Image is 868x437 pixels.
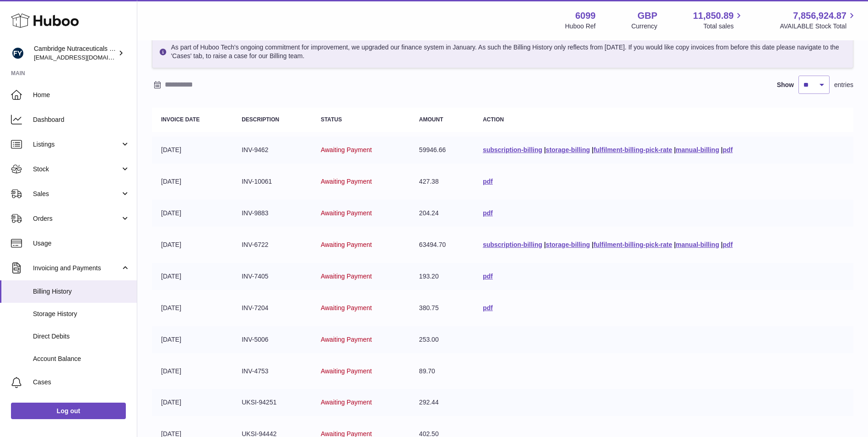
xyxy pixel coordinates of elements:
[34,44,116,62] div: Cambridge Nutraceuticals Ltd
[410,326,474,353] td: 253.00
[321,116,342,123] strong: Status
[723,146,733,153] a: pdf
[410,200,474,227] td: 204.24
[321,273,372,280] span: Awaiting Payment
[232,326,312,353] td: INV-5006
[33,91,130,99] span: Home
[152,358,232,385] td: [DATE]
[232,389,312,416] td: UKSI-94251
[152,231,232,258] td: [DATE]
[703,22,744,31] span: Total sales
[33,332,130,341] span: Direct Debits
[152,200,232,227] td: [DATE]
[721,146,723,153] span: |
[544,146,546,153] span: |
[321,146,372,153] span: Awaiting Payment
[33,264,120,273] span: Invoicing and Payments
[593,241,672,248] a: fulfilment-billing-pick-rate
[483,304,493,311] a: pdf
[232,137,312,164] td: INV-9462
[592,146,593,153] span: |
[321,336,372,343] span: Awaiting Payment
[410,358,474,385] td: 89.70
[483,273,493,280] a: pdf
[152,326,232,353] td: [DATE]
[546,241,590,248] a: storage-billing
[321,367,372,375] span: Awaiting Payment
[721,241,723,248] span: |
[546,146,590,153] a: storage-billing
[483,178,493,185] a: pdf
[33,378,130,387] span: Cases
[232,168,312,195] td: INV-10061
[321,241,372,248] span: Awaiting Payment
[161,116,199,123] strong: Invoice Date
[321,304,372,311] span: Awaiting Payment
[33,214,120,223] span: Orders
[483,146,542,153] a: subscription-billing
[11,46,25,60] img: internalAdmin-6099@internal.huboo.com
[483,209,493,217] a: pdf
[321,399,372,406] span: Awaiting Payment
[33,165,120,174] span: Stock
[575,10,596,22] strong: 6099
[33,355,130,363] span: Account Balance
[232,231,312,258] td: INV-6722
[483,241,542,248] a: subscription-billing
[34,54,135,61] span: [EMAIL_ADDRESS][DOMAIN_NAME]
[565,22,596,31] div: Huboo Ref
[232,295,312,322] td: INV-7204
[693,10,733,22] span: 11,850.89
[33,140,120,149] span: Listings
[410,263,474,290] td: 193.20
[33,115,130,124] span: Dashboard
[593,146,672,153] a: fulfilment-billing-pick-rate
[834,81,853,89] span: entries
[33,239,130,248] span: Usage
[544,241,546,248] span: |
[631,22,658,31] div: Currency
[33,310,130,318] span: Storage History
[780,22,857,31] span: AVAILABLE Stock Total
[152,35,853,68] div: As part of Huboo Tech's ongoing commitment for improvement, we upgraded our finance system in Jan...
[410,389,474,416] td: 292.44
[152,295,232,322] td: [DATE]
[33,190,120,198] span: Sales
[793,10,846,22] span: 7,856,924.87
[321,209,372,217] span: Awaiting Payment
[592,241,593,248] span: |
[674,241,676,248] span: |
[410,137,474,164] td: 59946.66
[483,116,504,123] strong: Action
[232,200,312,227] td: INV-9883
[780,10,857,31] a: 7,856,924.87 AVAILABLE Stock Total
[674,146,676,153] span: |
[232,358,312,385] td: INV-4753
[693,10,744,31] a: 11,850.89 Total sales
[152,137,232,164] td: [DATE]
[723,241,733,248] a: pdf
[410,295,474,322] td: 380.75
[152,389,232,416] td: [DATE]
[232,263,312,290] td: INV-7405
[410,168,474,195] td: 427.38
[419,116,443,123] strong: Amount
[676,241,719,248] a: manual-billing
[152,168,232,195] td: [DATE]
[33,287,130,296] span: Billing History
[321,178,372,185] span: Awaiting Payment
[242,116,279,123] strong: Description
[410,231,474,258] td: 63494.70
[777,81,794,89] label: Show
[152,263,232,290] td: [DATE]
[676,146,719,153] a: manual-billing
[637,10,657,22] strong: GBP
[11,403,126,419] a: Log out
